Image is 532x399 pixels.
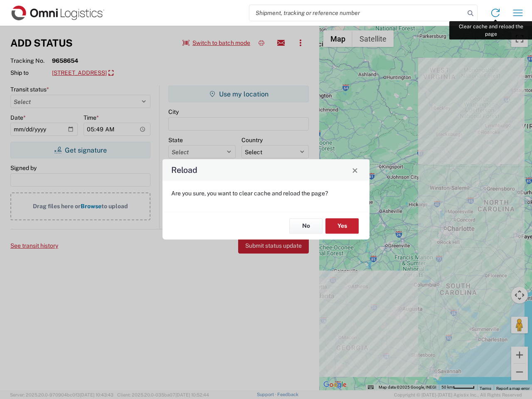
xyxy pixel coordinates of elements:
[325,218,359,234] button: Yes
[171,190,361,197] p: Are you sure, you want to clear cache and reload the page?
[249,5,465,21] input: Shipment, tracking or reference number
[171,164,197,176] h4: Reload
[349,164,361,176] button: Close
[289,218,323,234] button: No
